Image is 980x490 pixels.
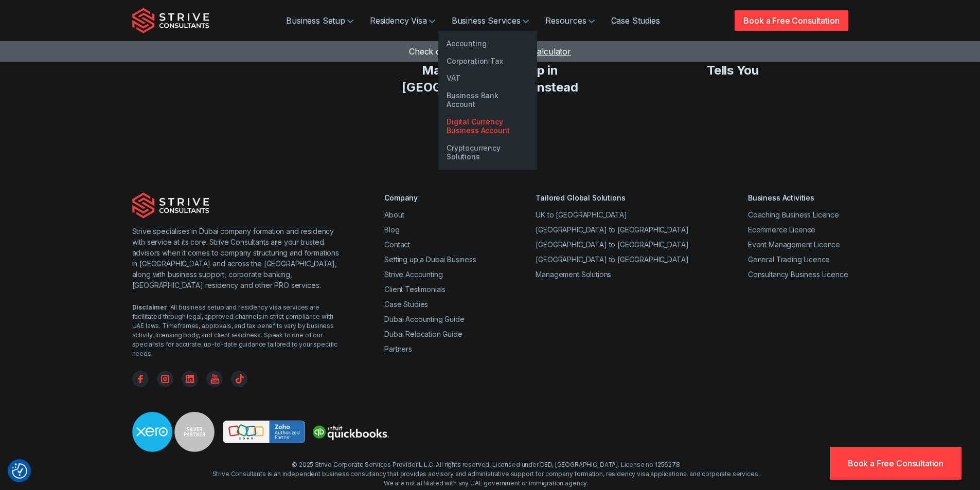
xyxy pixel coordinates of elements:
strong: Disclaimer [132,303,167,311]
a: VAT [438,69,537,87]
img: Strive is a quickbooks Partner [309,421,391,443]
img: Strive is a Xero Silver Partner [132,412,215,452]
button: Consent Preferences [12,463,27,479]
img: Revisit consent button [12,463,27,479]
a: Blog [384,225,399,234]
a: Instagram [157,371,173,387]
div: : All business setup and residency visa services are facilitated through legal, approved channels... [132,303,344,358]
img: Strive Consultants [132,192,209,218]
a: [GEOGRAPHIC_DATA] to [GEOGRAPHIC_DATA] [536,225,688,234]
a: Linkedin [182,371,198,387]
img: Strive is a Zoho Partner [223,421,305,444]
a: Facebook [132,371,149,387]
a: Book a Free Consultation [735,10,848,31]
a: Setting up a Dubai Business [384,255,476,264]
a: Digital Currency Business Account [438,113,537,139]
a: Strive Accounting [384,270,442,279]
a: YouTube [206,371,223,387]
a: Event Management Licence [748,240,840,249]
a: Business Bank Account [438,87,537,113]
a: Business Services [443,10,537,31]
a: Resources [537,10,603,31]
img: Strive Consultants [132,8,209,33]
a: Management Solutions [536,270,611,279]
a: Ecommerce Licence [748,225,815,234]
a: Accounting [438,35,537,52]
a: Check out ourUK vs Dubai Tax Calculator [409,46,571,57]
a: Case Studies [603,10,668,31]
a: Book a Free Consultation [830,447,961,480]
div: Company [384,192,476,203]
a: UK to [GEOGRAPHIC_DATA] [536,210,627,219]
a: General Trading Licence [748,255,830,264]
a: About [384,210,404,219]
a: [GEOGRAPHIC_DATA] to [GEOGRAPHIC_DATA] [536,255,688,264]
div: Business Activities [748,192,848,203]
a: Contact [384,240,410,249]
div: Tailored Global Solutions [536,192,688,203]
a: Case Studies [384,300,428,308]
a: Business Setup [278,10,362,31]
a: Cryptocurrency Solutions [438,139,537,166]
a: Client Testimonials [384,285,446,294]
a: Dubai Accounting Guide [384,315,464,323]
a: Corporation Tax [438,52,537,70]
a: [GEOGRAPHIC_DATA] to [GEOGRAPHIC_DATA] [536,240,688,249]
a: Consultancy Business Licence [748,270,848,279]
span: UK vs Dubai Tax Calculator [465,46,571,57]
p: Strive specialises in Dubai company formation and residency with service at its core. Strive Cons... [132,226,344,291]
a: Residency Visa [362,10,443,31]
a: TikTok [231,371,247,387]
a: Dubai Relocation Guide [384,330,462,338]
a: Partners [384,344,412,353]
a: Coaching Business Licence [748,210,839,219]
